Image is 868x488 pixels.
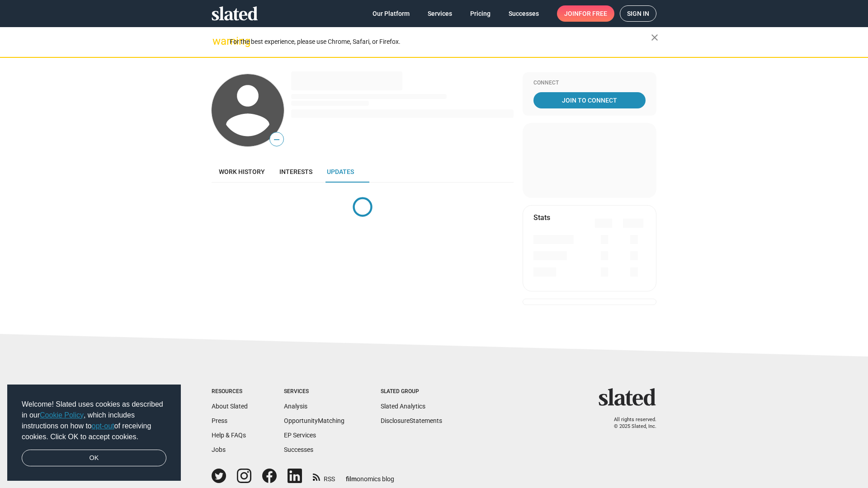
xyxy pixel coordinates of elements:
div: cookieconsent [7,385,181,481]
a: About Slated [212,403,248,410]
a: Interests [272,161,320,183]
a: Our Platform [365,5,417,22]
a: Services [420,5,459,22]
div: For the best experience, please use Chrome, Safari, or Firefox. [230,36,651,48]
a: Sign in [620,5,656,22]
a: Join To Connect [533,92,646,108]
mat-icon: warning [212,36,223,47]
span: Join To Connect [535,92,644,108]
span: Welcome! Slated uses cookies as described in our , which includes instructions on how to of recei... [22,399,166,442]
a: Joinfor free [557,5,614,22]
a: Cookie Policy [40,411,84,419]
a: Slated Analytics [381,403,425,410]
mat-icon: close [649,32,660,43]
div: Services [284,388,344,395]
a: Help & FAQs [212,432,246,439]
a: RSS [313,469,335,483]
span: Pricing [470,5,491,22]
a: Updates [320,161,361,183]
a: opt-out [92,422,114,430]
a: Successes [501,5,546,22]
span: Successes [509,5,539,22]
span: — [270,134,283,145]
span: Work history [219,168,265,175]
a: Pricing [463,5,498,22]
span: Services [428,5,452,22]
div: Resources [212,388,248,395]
span: Interests [279,168,312,175]
a: Successes [284,446,313,453]
span: film [346,475,357,483]
a: EP Services [284,432,316,439]
a: DisclosureStatements [381,417,442,424]
span: Join [564,5,607,22]
span: Our Platform [373,5,410,22]
span: Sign in [627,6,649,21]
div: Slated Group [381,388,442,395]
mat-card-title: Stats [533,213,550,222]
a: Jobs [212,446,226,453]
a: OpportunityMatching [284,417,344,424]
div: Connect [533,80,646,87]
p: All rights reserved. © 2025 Slated, Inc. [604,417,656,430]
span: for free [579,5,607,22]
a: filmonomics blog [346,468,394,483]
a: Work history [212,161,272,183]
a: Analysis [284,403,307,410]
span: Updates [327,168,354,175]
a: Press [212,417,227,424]
a: dismiss cookie message [22,450,166,467]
